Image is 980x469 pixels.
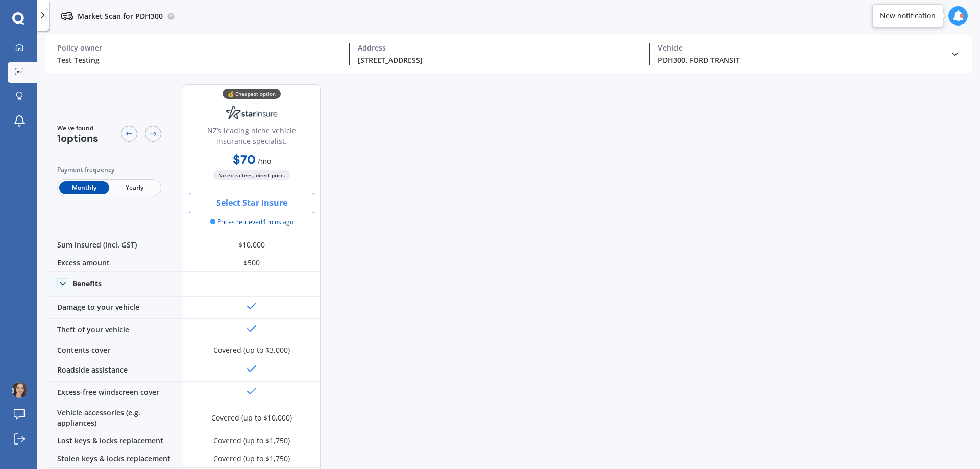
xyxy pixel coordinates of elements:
[57,55,341,65] div: Test Testing
[45,319,183,341] div: Theft of your vehicle
[223,89,281,99] div: 💰 Cheapest option
[61,10,73,22] img: rv.0245371a01b30db230af.svg
[210,217,293,227] span: Prices retrieved 4 mins ago
[880,11,936,21] div: New notification
[45,297,183,319] div: Damage to your vehicle
[191,125,312,151] div: NZ’s leading niche vehicle insurance specialist.
[658,55,942,65] div: PDH300, FORD TRANSIT
[658,43,942,53] div: Vehicle
[258,156,271,166] span: / mo
[189,193,314,213] button: Select Star Insure
[45,432,183,450] div: Lost keys & locks replacement
[45,450,183,468] div: Stolen keys & locks replacement
[59,181,109,194] span: Monthly
[358,43,642,53] div: Address
[358,55,642,65] div: [STREET_ADDRESS]
[213,170,290,180] span: No extra fees, direct price.
[45,254,183,272] div: Excess amount
[183,236,321,254] div: $10,000
[45,236,183,254] div: Sum insured (incl. GST)
[57,43,341,53] div: Policy owner
[213,454,290,464] div: Covered (up to $1,750)
[183,254,321,272] div: $500
[211,413,292,423] div: Covered (up to $10,000)
[233,152,256,167] b: $70
[57,165,161,175] div: Payment frequency
[78,11,163,21] p: Market Scan for PDH300
[218,100,285,126] img: Star.webp
[45,404,183,432] div: Vehicle accessories (e.g. appliances)
[45,382,183,404] div: Excess-free windscreen cover
[57,132,99,145] span: 1 options
[213,436,290,446] div: Covered (up to $1,750)
[72,279,102,288] div: Benefits
[109,181,159,194] span: Yearly
[213,345,290,355] div: Covered (up to $3,000)
[12,382,27,398] img: ACg8ocKHrAPaBCnFZqJf39PfsuEhgK4tbFpBIYy7NUIKl7OifxSUOvs=s96-c
[45,359,183,382] div: Roadside assistance
[57,124,99,133] span: We've found
[45,341,183,359] div: Contents cover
